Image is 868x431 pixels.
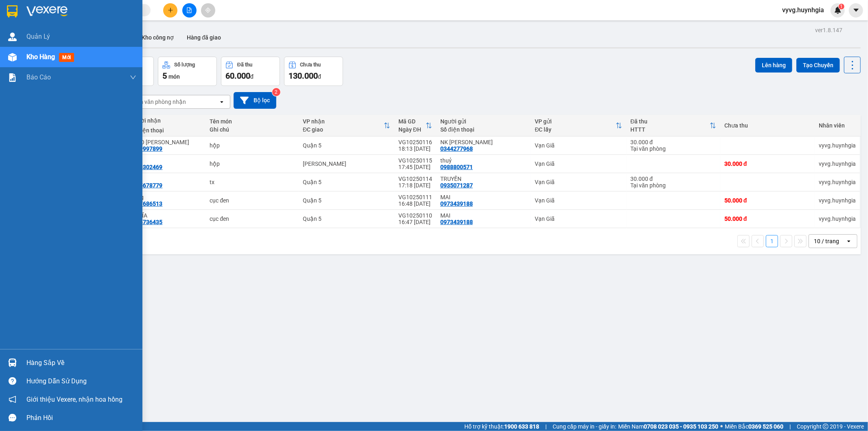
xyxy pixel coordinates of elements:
[289,71,318,81] span: 130.000
[130,157,201,164] div: Ý
[26,72,51,82] span: Báo cáo
[130,98,186,106] div: Chọn văn phòng nhận
[8,73,17,82] img: solution-icon
[776,5,831,15] span: vyvg.huynhgia
[26,53,55,61] span: Kho hàng
[440,200,473,207] div: 0973439188
[130,176,201,182] div: lâm
[440,219,473,225] div: 0973439188
[130,164,162,170] div: 0398302469
[234,92,276,109] button: Bộ lọc
[26,31,50,42] span: Quản Lý
[846,238,852,244] svg: open
[398,126,426,133] div: Ngày ĐH
[815,26,842,35] div: ver 1.8.147
[720,425,723,428] span: ⚪️
[819,179,856,185] div: vyvg.huynhgia
[210,126,295,133] div: Ghi chú
[221,57,280,86] button: Đã thu60.000đ
[724,161,811,167] div: 30.000 đ
[440,145,473,152] div: 0344277968
[724,197,811,204] div: 50.000 đ
[180,28,227,47] button: Hàng đã giao
[398,118,426,125] div: Mã GD
[168,7,173,13] span: plus
[535,118,616,125] div: VP gửi
[8,53,17,62] img: warehouse-icon
[398,176,432,182] div: VG10250114
[303,126,384,133] div: ĐC giao
[819,161,856,167] div: vyvg.huynhgia
[9,377,16,385] span: question-circle
[840,4,843,9] span: 1
[26,357,136,369] div: Hàng sắp về
[210,142,295,149] div: hộp
[834,7,842,14] img: icon-new-feature
[272,88,280,96] sup: 2
[210,161,295,167] div: hộp
[440,126,527,133] div: Số điện thoại
[8,33,17,41] img: warehouse-icon
[300,62,321,68] div: Chưa thu
[823,424,829,429] span: copyright
[284,57,343,86] button: Chưa thu130.000đ
[299,115,394,136] th: Toggle SortBy
[250,73,254,80] span: đ
[553,422,616,431] span: Cung cấp máy in - giấy in:
[839,4,844,9] sup: 1
[130,139,201,145] div: LABO HẢI ĐĂNG
[440,212,527,219] div: MAI
[531,115,626,136] th: Toggle SortBy
[162,71,167,81] span: 5
[814,237,839,245] div: 10 / trang
[237,62,252,68] div: Đã thu
[219,99,225,105] svg: open
[398,182,432,189] div: 17:18 [DATE]
[819,215,856,222] div: vyvg.huynhgia
[8,358,17,367] img: warehouse-icon
[630,145,716,152] div: Tại văn phòng
[26,412,136,424] div: Phản hồi
[303,197,390,204] div: Quận 5
[724,215,811,222] div: 50.000 đ
[504,423,539,430] strong: 1900 633 818
[440,139,527,145] div: NK NGỌC THIỆN
[398,212,432,219] div: VG10250110
[59,53,74,62] span: mới
[9,414,16,422] span: message
[9,396,16,403] span: notification
[130,145,162,152] div: 0839997899
[205,7,211,13] span: aim
[210,118,295,125] div: Tên món
[398,139,432,145] div: VG10250116
[303,142,390,149] div: Quận 5
[766,235,778,247] button: 1
[303,179,390,185] div: Quận 5
[130,182,162,189] div: 0375678779
[398,157,432,164] div: VG10250115
[535,142,622,149] div: Vạn Giã
[303,215,390,222] div: Quận 5
[630,176,716,182] div: 30.000 đ
[618,422,718,431] span: Miền Nam
[630,139,716,145] div: 30.000 đ
[130,200,162,207] div: 0987686513
[225,71,250,81] span: 60.000
[130,127,201,134] div: Số điện thoại
[130,212,201,219] div: NGHĨA
[535,161,622,167] div: Vạn Giã
[755,58,792,73] button: Lên hàng
[158,57,217,86] button: Số lượng5món
[398,164,432,170] div: 17:45 [DATE]
[464,422,539,431] span: Hỗ trợ kỹ thuật:
[724,122,811,129] div: Chưa thu
[440,164,473,170] div: 0988800571
[174,62,195,68] div: Số lượng
[626,115,720,136] th: Toggle SortBy
[210,197,295,204] div: cục đen
[130,219,162,225] div: 0934736435
[630,118,710,125] div: Đã thu
[440,157,527,164] div: thuỷ
[303,161,390,167] div: [PERSON_NAME]
[535,179,622,185] div: Vạn Giã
